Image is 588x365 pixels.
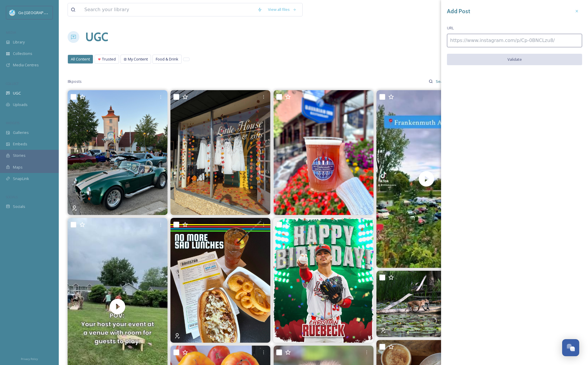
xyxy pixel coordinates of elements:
input: Search [433,75,452,87]
img: GoGreatLogo_MISkies_RegionalTrails%20%281%29.png [9,10,15,16]
span: Trusted [102,56,116,62]
button: Validate [447,54,582,65]
img: It's officially Frankenmuth Auto Fest weekend! 🚗💨 Head to Frankenmuth this weekend, September 5-7... [68,90,167,215]
span: Media Centres [13,62,39,68]
span: SnapLink [13,176,29,181]
img: CNC's Visitor Center will be closed tomorrow (9/4) due to an all staff training event. Trails and... [376,271,476,337]
span: WIDGETS [6,121,19,125]
img: Happy Birthday, Christian! 🥳 [274,218,373,343]
button: Open Chat [562,339,579,356]
input: https://www.instagram.com/p/Cp-0BNCLzu8/ [447,34,582,47]
span: Maps [13,164,23,170]
span: COLLECT [6,81,19,86]
img: thumbnail [376,90,476,268]
span: Collections [13,51,32,56]
span: URL [447,25,454,31]
a: View all files [265,4,299,15]
video: Chrome, classics, & cruising… 🚘 Frankenmuth Auto Fest kicks off TODAY! 🏁 See our story for the sc... [376,90,476,268]
span: Embeds [13,141,27,147]
span: MEDIA [6,30,16,35]
span: Stories [13,153,26,158]
span: UGC [13,90,21,96]
span: Privacy Policy [21,357,38,361]
input: Search your library [81,3,254,16]
span: Go [GEOGRAPHIC_DATA] [18,10,62,15]
h3: Add Post [447,7,470,16]
a: UGC [85,28,108,46]
span: Food & Drink [156,56,178,62]
span: Library [13,39,25,45]
span: SOCIALS [6,195,18,199]
span: All Content [71,56,90,62]
span: My Content [128,56,148,62]
span: Socials [13,204,25,209]
img: Frankenmuth Auto Fest has begun! 🚗💨 Soak up the sights and sounds of one of the country's finest ... [274,90,373,215]
img: We’re here to brighten your day with fresh, satisfying eats that hit the spot. 🍔🥗🍟 #MidlandRestau... [170,218,270,343]
a: Privacy Policy [21,355,38,362]
span: Uploads [13,102,28,107]
span: 8k posts [68,79,82,84]
span: Galleries [13,130,29,135]
img: Grab your ghouls and come to Downtown Bay City for the Fall Into Autumn Open House today & tomorr... [170,90,270,215]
